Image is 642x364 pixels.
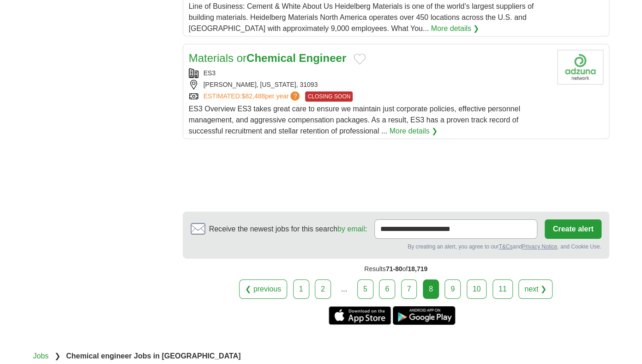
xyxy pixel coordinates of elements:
[329,306,391,325] a: Get the iPhone app
[33,352,49,360] a: Jobs
[444,279,461,299] a: 9
[337,225,365,233] a: by email
[241,92,265,100] span: $82,488
[467,279,487,299] a: 10
[408,265,427,273] span: 18,719
[183,259,609,279] div: Results of
[386,265,402,273] span: 71-80
[189,2,534,32] span: Line of Business: Cement & White About Us Heidelberg Materials is one of the world’s largest supp...
[246,52,296,64] strong: Chemical
[305,91,353,102] span: CLOSING SOON
[189,68,550,78] div: ES3
[189,80,550,90] div: [PERSON_NAME], [US_STATE], 31093
[209,224,367,235] span: Receive the newest jobs for this search :
[379,279,395,299] a: 6
[431,23,479,34] a: More details ❯
[290,91,300,101] span: ?
[393,306,455,325] a: Get the Android app
[492,279,513,299] a: 11
[293,279,309,299] a: 1
[401,279,417,299] a: 7
[522,243,557,250] a: Privacy Notice
[191,243,601,251] div: By creating an alert, you agree to our and , and Cookie Use.
[183,146,609,204] iframe: Ads by Google
[54,352,60,360] span: ❯
[66,352,240,360] strong: Chemical engineer Jobs in [GEOGRAPHIC_DATA]
[189,52,346,64] a: Materials orChemical Engineer
[204,91,302,102] a: ESTIMATED:$82,488per year?
[518,279,552,299] a: next ❯
[354,54,366,65] button: Add to favorite jobs
[189,105,520,135] span: ES3 Overview ES3 takes great care to ensure we maintain just corporate policies, effective person...
[239,279,287,299] a: ❮ previous
[357,279,373,299] a: 5
[389,126,438,137] a: More details ❯
[498,243,512,250] a: T&Cs
[299,52,346,64] strong: Engineer
[545,219,601,239] button: Create alert
[557,50,603,85] img: Company logo
[335,280,353,298] div: ...
[315,279,331,299] a: 2
[423,279,439,299] div: 8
